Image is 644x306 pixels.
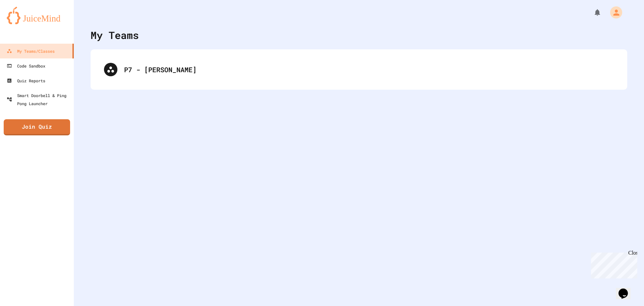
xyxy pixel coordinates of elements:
a: Join Quiz [4,119,70,135]
div: My Teams [91,28,139,43]
div: My Teams/Classes [7,47,55,55]
iframe: chat widget [616,279,637,299]
div: P7 - [PERSON_NAME] [124,64,614,75]
div: My Account [603,5,624,20]
div: My Notifications [581,7,603,18]
div: Code Sandbox [7,62,45,70]
div: Quiz Reports [7,77,45,85]
div: Smart Doorbell & Ping Pong Launcher [7,91,71,107]
div: Chat with us now!Close [3,3,46,43]
img: logo-orange.svg [7,7,67,24]
div: P7 - [PERSON_NAME] [97,56,621,83]
iframe: chat widget [588,250,637,278]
